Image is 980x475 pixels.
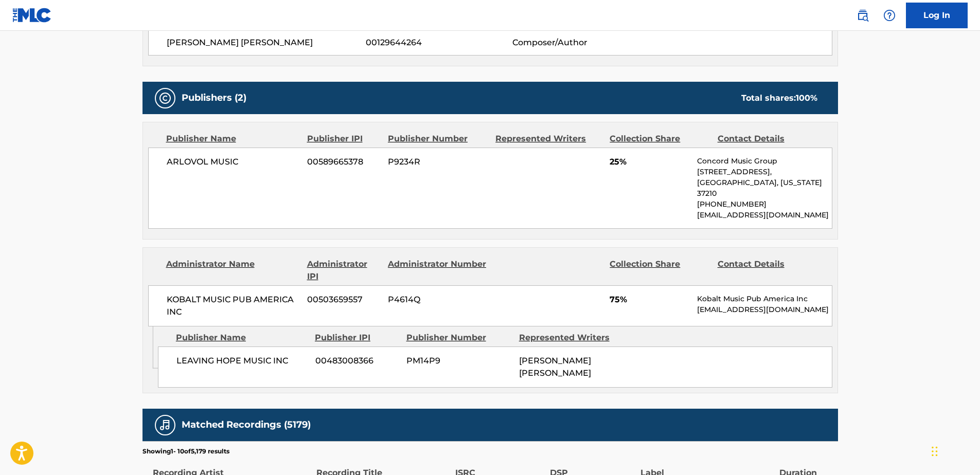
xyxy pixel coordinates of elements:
[796,93,817,103] span: 100 %
[610,156,689,168] span: 25%
[167,294,300,318] span: KOBALT MUSIC PUB AMERICA INC
[610,294,689,306] span: 75%
[388,133,488,145] div: Publisher Number
[929,426,980,475] iframe: Chat Widget
[883,9,896,22] img: help
[307,258,380,283] div: Administrator IPI
[388,156,488,168] span: P9234R
[697,167,831,177] p: [STREET_ADDRESS],
[176,355,308,367] span: LEAVING HOPE MUSIC INC
[610,258,709,283] div: Collection Share
[307,156,380,168] span: 00589665378
[697,177,831,199] p: [GEOGRAPHIC_DATA], [US_STATE] 37210
[366,36,512,49] span: 00129644264
[718,133,817,145] div: Contact Details
[718,258,817,283] div: Contact Details
[857,9,869,22] img: search
[519,332,624,344] div: Represented Writers
[307,133,380,145] div: Publisher IPI
[610,133,709,145] div: Collection Share
[697,199,831,210] p: [PHONE_NUMBER]
[388,258,488,283] div: Administrator Number
[495,133,602,145] div: Represented Writers
[12,8,52,23] img: MLC Logo
[388,294,488,306] span: P4614Q
[159,419,171,431] img: Matched Recordings
[512,36,646,49] span: Composer/Author
[697,304,831,315] p: [EMAIL_ADDRESS][DOMAIN_NAME]
[142,447,229,456] p: Showing 1 - 10 of 5,179 results
[167,156,300,168] span: ARLOVOL MUSIC
[166,133,299,145] div: Publisher Name
[519,356,591,378] span: [PERSON_NAME] [PERSON_NAME]
[176,332,307,344] div: Publisher Name
[852,5,873,26] a: Public Search
[315,355,399,367] span: 00483008366
[741,92,817,104] div: Total shares:
[406,332,511,344] div: Publisher Number
[307,294,380,306] span: 00503659557
[932,436,938,467] div: Drag
[166,258,299,283] div: Administrator Name
[182,419,311,431] h5: Matched Recordings (5179)
[697,210,831,221] p: [EMAIL_ADDRESS][DOMAIN_NAME]
[697,156,831,167] p: Concord Music Group
[182,92,246,104] h5: Publishers (2)
[315,332,399,344] div: Publisher IPI
[906,3,968,28] a: Log In
[159,92,171,104] img: Publishers
[406,355,511,367] span: PM14P9
[697,294,831,304] p: Kobalt Music Pub America Inc
[167,36,366,49] span: [PERSON_NAME] [PERSON_NAME]
[879,5,900,26] div: Help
